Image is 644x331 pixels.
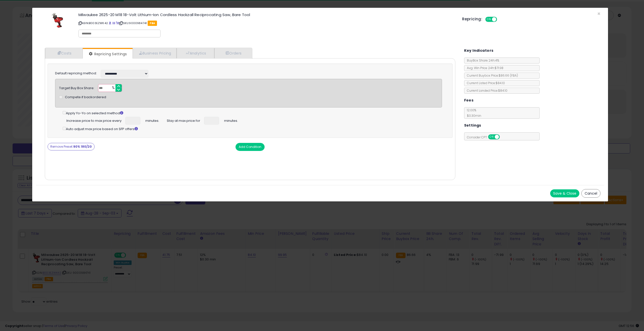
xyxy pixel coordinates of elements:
[510,73,518,78] span: ( FBA )
[464,108,481,118] span: 12.00 %
[55,71,97,76] label: Default repricing method:
[464,73,518,78] span: Current Buybox Price:
[145,117,159,123] span: minutes.
[78,19,455,27] p: ASIN: B003EZWK42 | SKU: 9000984741
[112,21,115,25] a: All offer listings
[109,84,117,92] span: %
[464,122,481,129] h5: Settings
[109,21,111,25] a: BuyBox page
[496,17,504,22] span: OFF
[48,143,95,150] button: Remove Preset:
[464,66,503,70] span: Avg. Win Price 24h: $71.98
[45,48,83,58] a: Costs
[214,48,252,58] a: Orders
[73,144,92,149] strong: 90% 180/20
[116,21,119,25] a: Your listing only
[52,13,63,28] img: 41sj8Yei0hL._SL60_.jpg
[550,189,579,197] button: Save & Close
[581,189,600,198] button: Cancel
[167,117,200,123] span: Stay at max price for
[63,110,442,116] div: Apply Yo-Yo on selected method
[464,47,494,54] h5: Key Indicators
[148,21,157,26] span: FBA
[66,117,122,123] span: Increase price to max price every
[65,95,106,100] span: Compete if backordered
[597,10,600,17] span: ×
[224,117,238,123] span: minutes.
[464,58,499,63] span: BuyBox Share 24h: 4%
[464,81,505,85] span: Current Listed Price: $84.10
[177,48,214,58] a: Analytics
[489,135,495,139] span: ON
[464,97,474,103] h5: Fees
[59,84,94,91] div: Target Buy Box Share:
[462,17,482,21] h5: Repricing:
[499,135,507,139] span: OFF
[83,49,132,59] a: Repricing Settings
[464,88,507,93] span: Current Landed Price: $84.10
[464,114,481,118] span: $0.30 min
[63,126,442,132] div: Auto adjust max price based on SFP offers
[499,73,518,78] span: $86.66
[464,135,506,139] span: Consider CPT:
[78,13,455,17] h3: Milwaukee 2625-20 M18 18-Volt Lithium-Ion Cordless Hackzall Reciprocating Saw, Bare Tool
[486,17,492,22] span: ON
[133,48,177,58] a: Business Pricing
[235,143,265,151] button: Add Condition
